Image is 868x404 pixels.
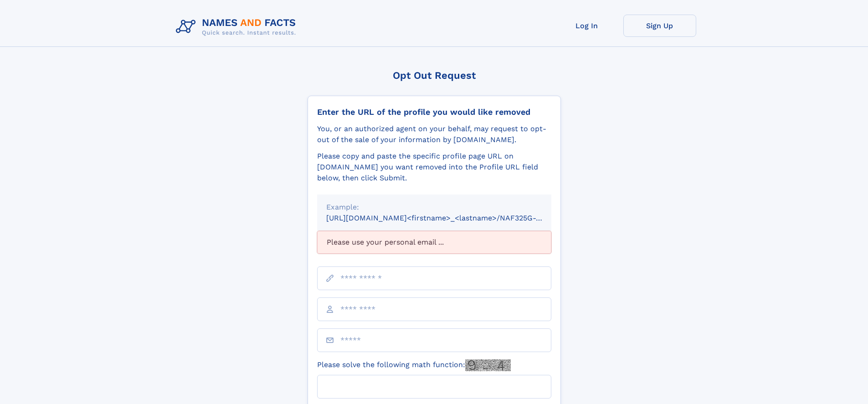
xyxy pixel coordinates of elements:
div: Please use your personal email ... [317,231,551,254]
div: You, or an authorized agent on your behalf, may request to opt-out of the sale of your informatio... [317,123,551,145]
small: [URL][DOMAIN_NAME]<firstname>_<lastname>/NAF325G-xxxxxxxx [326,214,569,222]
div: Opt Out Request [308,70,561,81]
img: Logo Names and Facts [172,15,303,39]
label: Please solve the following math function: [317,359,511,371]
div: Example: [326,202,542,213]
a: Log In [550,15,623,37]
a: Sign Up [623,15,696,37]
div: Please copy and paste the specific profile page URL on [DOMAIN_NAME] you want removed into the Pr... [317,151,551,184]
div: Enter the URL of the profile you would like removed [317,107,551,117]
